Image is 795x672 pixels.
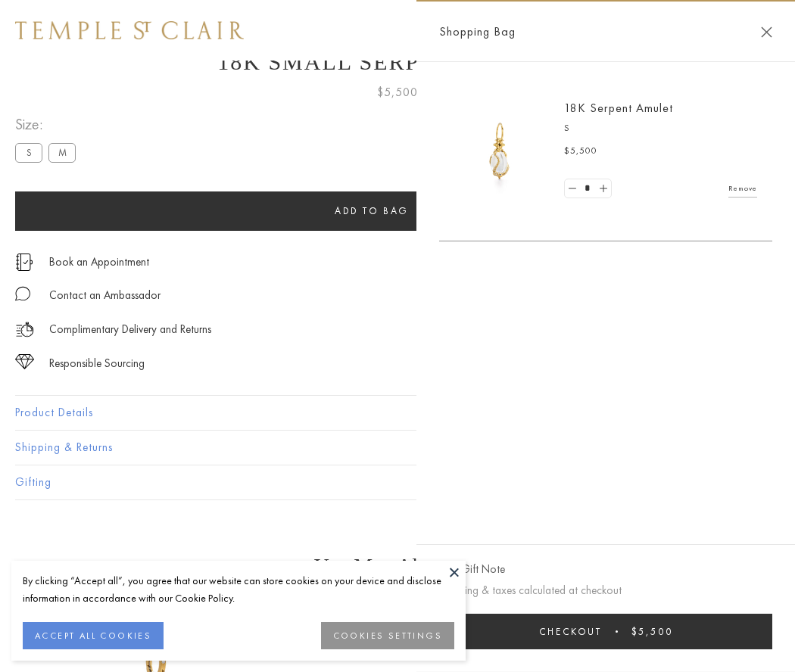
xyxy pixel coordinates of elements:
span: $5,500 [564,144,597,159]
p: Shipping & taxes calculated at checkout [439,581,772,600]
button: Add to bag [15,191,728,231]
a: Set quantity to 2 [595,179,610,198]
div: By clicking “Accept all”, you agree that our website can store cookies on your device and disclos... [23,572,454,607]
img: icon_delivery.svg [15,320,34,339]
div: Contact an Ambassador [49,286,161,305]
p: S [564,121,757,136]
span: Add to bag [335,204,409,217]
button: COOKIES SETTINGS [321,622,454,649]
button: Add Gift Note [439,560,505,579]
img: Temple St. Clair [15,21,244,39]
span: Checkout [539,625,602,638]
a: 18K Serpent Amulet [564,100,673,116]
label: M [48,143,76,162]
span: Size: [15,112,82,137]
p: Complimentary Delivery and Returns [49,320,211,339]
img: icon_appointment.svg [15,254,33,271]
a: Book an Appointment [49,254,149,270]
button: Product Details [15,396,780,430]
button: Shipping & Returns [15,431,780,465]
span: $5,500 [631,625,673,638]
span: Shopping Bag [439,22,516,42]
div: Responsible Sourcing [49,354,145,373]
a: Set quantity to 0 [565,179,580,198]
span: $5,500 [377,82,418,102]
button: Checkout $5,500 [439,614,772,649]
img: P51836-E11SERPPV [454,106,545,197]
h3: You May Also Like [38,554,757,578]
label: S [15,143,42,162]
img: MessageIcon-01_2.svg [15,286,30,301]
img: icon_sourcing.svg [15,354,34,369]
a: Remove [728,180,757,197]
h1: 18K Small Serpent Amulet [15,49,780,75]
button: Close Shopping Bag [761,26,772,38]
button: Gifting [15,465,780,499]
button: ACCEPT ALL COOKIES [23,622,164,649]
